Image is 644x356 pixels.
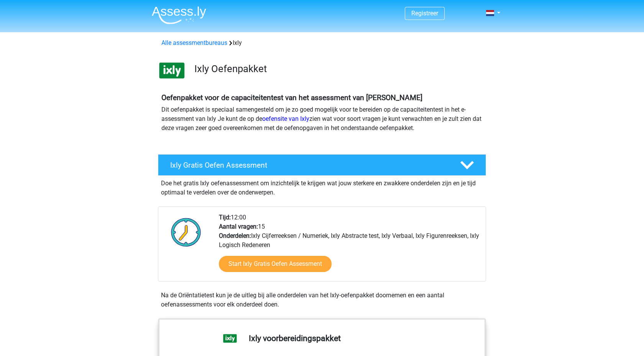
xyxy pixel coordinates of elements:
[219,256,332,272] a: Start Ixly Gratis Oefen Assessment
[411,10,438,17] a: Registreer
[161,39,227,46] a: Alle assessmentbureaus
[158,38,486,48] div: Ixly
[170,161,448,170] h4: Ixly Gratis Oefen Assessment
[158,176,486,197] div: Doe het gratis Ixly oefenassessment om inzichtelijk te krijgen wat jouw sterkere en zwakkere onde...
[194,63,480,75] h3: Ixly Oefenpakket
[219,223,258,230] b: Aantal vragen:
[155,154,489,176] a: Ixly Gratis Oefen Assessment
[158,291,486,309] div: Na de Oriëntatietest kun je de uitleg bij alle onderdelen van het Ixly-oefenpakket doornemen en e...
[161,105,483,133] p: Dit oefenpakket is speciaal samengesteld om je zo goed mogelijk voor te bereiden op de capaciteit...
[158,57,186,84] img: ixly.png
[152,6,206,24] img: Assessly
[213,213,485,281] div: 12:00 15 Ixly Cijferreeksen / Numeriek, Ixly Abstracte test, Ixly Verbaal, Ixly Figurenreeksen, I...
[219,232,251,239] b: Onderdelen:
[167,213,205,251] img: Klok
[262,115,309,122] a: oefensite van Ixly
[161,93,422,102] b: Oefenpakket voor de capaciteitentest van het assessment van [PERSON_NAME]
[219,214,231,221] b: Tijd:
